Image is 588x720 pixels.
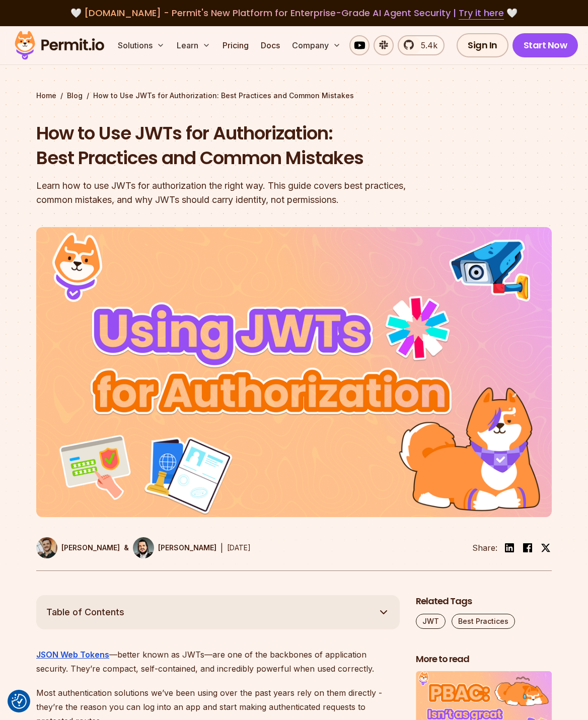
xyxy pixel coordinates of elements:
button: Solutions [114,35,169,55]
a: Blog [67,91,83,101]
span: [DOMAIN_NAME] - Permit's New Platform for Enterprise-Grade AI Agent Security | [84,7,504,19]
img: linkedin [503,542,516,554]
a: [PERSON_NAME] [36,537,120,558]
button: Learn [173,35,214,55]
a: Docs [257,35,284,55]
h1: How to Use JWTs for Authorization: Best Practices and Common Mistakes [36,121,423,171]
span: Table of Contents [46,605,124,619]
h2: Related Tags [416,595,552,608]
a: 5.4k [398,35,445,55]
a: JSON Web Tokens [36,650,109,660]
div: 🤍 🤍 [24,6,564,20]
a: [PERSON_NAME] [133,537,216,558]
a: JWT [416,614,446,629]
a: Sign In [457,33,508,57]
button: Table of Contents [36,595,400,629]
img: How to Use JWTs for Authorization: Best Practices and Common Mistakes [36,227,552,517]
button: Consent Preferences [12,694,27,709]
p: [PERSON_NAME] [158,543,216,553]
div: | [220,542,223,554]
img: facebook [522,542,534,554]
img: Gabriel L. Manor [133,537,154,558]
a: Try it here [459,7,504,20]
img: Revisit consent button [12,694,27,709]
a: Start Now [512,33,578,57]
img: Permit logo [10,28,109,62]
a: Pricing [218,35,253,55]
p: —better known as JWTs—are one of the backbones of application security. They’re compact, self-con... [36,647,400,676]
div: Learn how to use JWTs for authorization the right way. This guide covers best practices, common m... [36,179,423,207]
a: Best Practices [452,614,515,629]
button: Company [288,35,345,55]
li: Share: [472,542,497,554]
span: 5.4k [415,39,437,51]
p: & [124,543,129,553]
img: Daniel Bass [36,537,57,558]
img: twitter [541,543,551,553]
div: / / [36,91,552,101]
p: [PERSON_NAME] [61,543,120,553]
time: [DATE] [227,543,251,552]
a: Home [36,91,56,101]
h2: More to read [416,653,552,666]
